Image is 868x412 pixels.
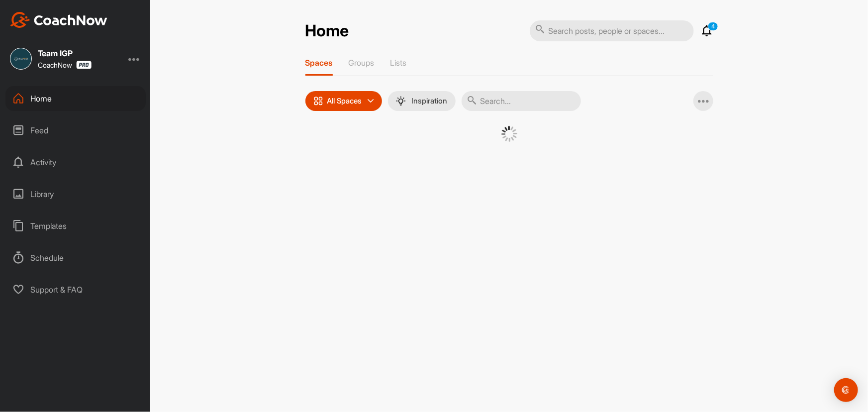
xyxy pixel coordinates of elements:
[327,97,362,105] p: All Spaces
[5,213,146,238] div: Templates
[708,22,718,31] p: 4
[313,96,323,106] img: icon
[5,86,146,111] div: Home
[5,118,146,143] div: Feed
[834,378,858,402] div: Open Intercom Messenger
[5,150,146,175] div: Activity
[5,245,146,270] div: Schedule
[38,61,92,69] div: CoachNow
[412,97,448,105] p: Inspiration
[10,48,32,70] img: square_9f93f7697f7b29552b29e1fde1a77364.jpg
[5,182,146,206] div: Library
[10,12,107,28] img: CoachNow
[5,277,146,302] div: Support & FAQ
[349,58,375,68] p: Groups
[396,96,406,106] img: menuIcon
[530,20,694,41] input: Search posts, people or spaces...
[76,61,92,69] img: CoachNow Pro
[501,126,517,142] img: G6gVgL6ErOh57ABN0eRmCEwV0I4iEi4d8EwaPGI0tHgoAbU4EAHFLEQAh+QQFCgALACwIAA4AGAASAAAEbHDJSesaOCdk+8xg...
[390,58,407,68] p: Lists
[462,91,581,111] input: Search...
[38,49,92,57] div: Team IGP
[305,21,349,41] h2: Home
[305,58,333,68] p: Spaces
